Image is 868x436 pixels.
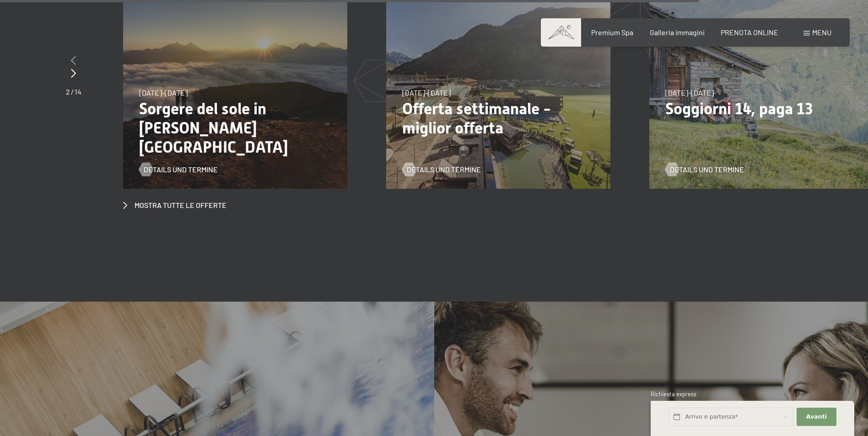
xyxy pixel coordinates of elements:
span: [DATE]-[DATE] [402,88,451,97]
span: Avanti [806,413,827,421]
span: Details und Termine [670,165,744,175]
span: Details und Termine [144,165,218,175]
p: Offerta settimanale - miglior offerta [402,99,594,138]
a: Details und Termine [139,165,218,175]
span: Mostra tutte le offerte [135,200,226,210]
a: Details und Termine [402,165,481,175]
a: Galleria immagini [650,28,705,37]
span: 2 [66,87,70,96]
a: Mostra tutte le offerte [123,200,226,210]
span: [DATE]-[DATE] [665,88,714,97]
span: Details und Termine [407,165,481,175]
p: Sorgere del sole in [PERSON_NAME][GEOGRAPHIC_DATA] [139,99,331,157]
span: Richiesta express [651,390,696,398]
a: PRENOTA ONLINE [721,28,778,37]
p: Soggiorni 14, paga 13 [665,99,857,118]
span: 14 [75,87,81,96]
span: [DATE]-[DATE] [139,88,188,97]
button: Avanti [797,408,836,426]
a: Details und Termine [665,165,744,175]
a: Premium Spa [591,28,633,37]
span: / [71,87,74,96]
span: Menu [812,28,831,37]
